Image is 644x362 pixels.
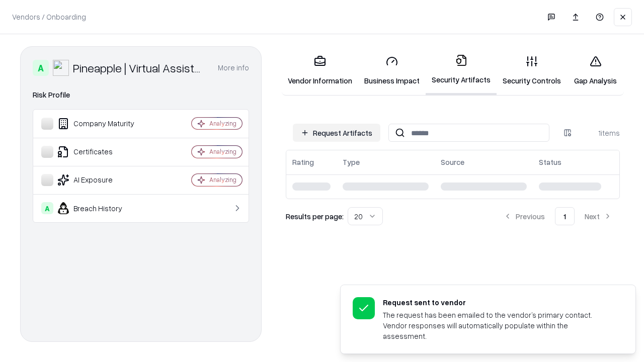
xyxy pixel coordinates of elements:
div: 1 items [580,128,620,138]
a: Business Impact [358,47,426,94]
div: Source [441,157,464,167]
div: A [33,60,49,76]
p: Results per page: [286,211,344,222]
div: Rating [292,157,314,167]
p: Vendors / Onboarding [12,12,86,22]
div: Analyzing [209,147,236,156]
a: Security Controls [497,47,567,94]
a: Gap Analysis [567,47,624,94]
img: Pineapple | Virtual Assistant Agency [53,60,69,76]
div: Analyzing [209,119,236,128]
div: The request has been emailed to the vendor’s primary contact. Vendor responses will automatically... [383,310,611,341]
div: Pineapple | Virtual Assistant Agency [73,60,206,76]
div: A [41,202,53,214]
button: More info [218,59,249,77]
div: Risk Profile [33,89,249,101]
a: Vendor Information [282,47,358,94]
nav: pagination [496,207,620,225]
div: Certificates [41,146,162,158]
button: Request Artifacts [293,124,380,142]
div: Analyzing [209,175,236,184]
div: Status [539,157,561,167]
div: Breach History [41,202,162,214]
div: Company Maturity [41,118,162,130]
div: Type [343,157,360,167]
div: Request sent to vendor [383,297,611,308]
div: AI Exposure [41,174,162,186]
button: 1 [555,207,575,225]
a: Security Artifacts [426,46,497,95]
